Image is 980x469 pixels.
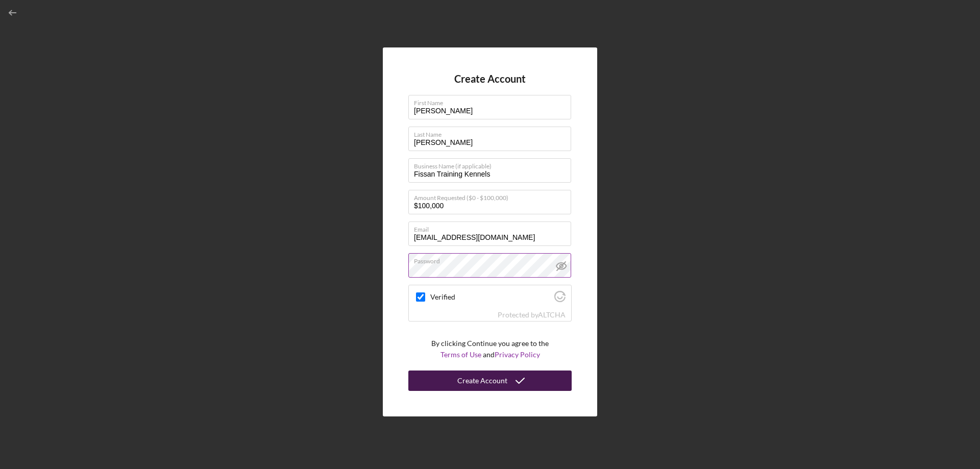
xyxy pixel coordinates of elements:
label: Business Name (if applicable) [414,159,571,170]
div: Protected by [498,311,566,319]
label: Verified [430,293,551,301]
a: Privacy Policy [495,350,540,359]
label: Last Name [414,127,571,138]
a: Visit Altcha.org [538,310,566,319]
p: By clicking Continue you agree to the and [431,338,549,361]
div: Create Account [457,371,507,391]
label: Password [414,254,571,265]
a: Visit Altcha.org [554,295,566,304]
a: Terms of Use [440,350,481,359]
label: First Name [414,95,571,107]
label: Email [414,222,571,233]
button: Create Account [408,371,572,391]
h4: Create Account [454,73,526,85]
label: Amount Requested ($0 - $100,000) [414,190,571,202]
